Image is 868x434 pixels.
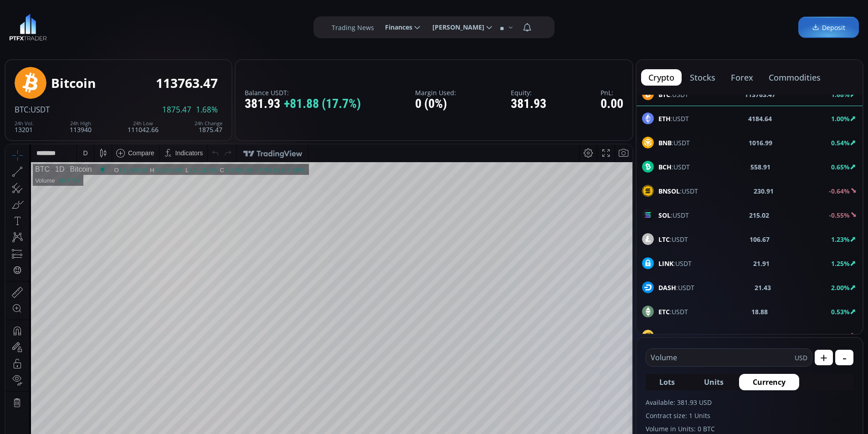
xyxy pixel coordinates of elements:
[829,187,850,195] b: -0.64%
[761,69,828,86] button: commodities
[835,350,853,365] button: -
[749,210,769,220] b: 215.02
[215,22,219,29] div: C
[51,76,96,90] div: Bitcoin
[658,235,688,244] span: :USDT
[128,121,159,126] div: 24h Low
[77,5,82,12] div: D
[646,374,688,390] button: Lots
[523,399,567,407] span: 17:56:54 (UTC)
[511,97,546,111] div: 381.93
[658,186,698,196] span: :USDT
[658,138,672,147] b: BNB
[658,307,688,317] span: :USDT
[658,114,671,123] b: ETH
[658,211,671,220] b: SOL
[739,374,799,390] button: Currency
[149,22,177,29] div: 113940.00
[245,97,361,111] div: 381.93
[33,399,40,407] div: 5y
[658,114,689,123] span: :USDT
[9,14,47,41] img: LOGO
[753,377,786,388] span: Currency
[750,235,770,244] b: 106.67
[53,33,75,40] div: 10.472K
[415,89,456,96] label: Margin Used:
[658,283,676,292] b: DASH
[195,121,222,126] div: 24h Change
[59,399,68,407] div: 3m
[831,283,850,292] b: 2.00%
[15,121,34,133] div: 13201
[831,307,850,316] b: 0.53%
[184,22,211,29] div: 111042.66
[795,353,807,363] span: USD
[601,97,623,111] div: 0.00
[284,97,361,111] span: +81.88 (17.7%)
[170,5,198,12] div: Indicators
[646,411,853,420] label: Contract size: 1 Units
[658,163,672,171] b: BCH
[103,399,110,407] div: 1d
[658,283,694,292] span: :USDT
[219,22,247,29] div: 113763.49
[601,89,623,96] label: PnL:
[831,259,850,268] b: 1.25%
[749,138,772,148] b: 1016.99
[162,106,191,114] span: 1875.47
[29,104,50,115] span: :USDT
[90,399,97,407] div: 5d
[750,162,770,172] b: 558.91
[831,138,850,147] b: 0.54%
[658,259,692,268] span: :USDT
[93,21,101,29] div: Market open
[156,76,218,90] div: 113763.47
[30,33,49,40] div: Volume
[658,187,680,195] b: BNSOL
[658,235,670,244] b: LTC
[70,121,92,133] div: 113940
[128,121,159,133] div: 111042.66
[114,22,142,29] div: 111998.80
[595,399,603,407] div: log
[195,121,222,133] div: 1875.47
[46,399,53,407] div: 1y
[144,22,149,29] div: H
[798,17,859,38] a: Deposit
[641,69,682,86] button: crypto
[74,399,83,407] div: 1m
[122,394,137,412] div: Go to
[415,97,456,111] div: 0 (0%)
[30,21,44,29] div: BTC
[15,104,29,115] span: BTC
[812,23,845,32] span: Deposit
[44,21,59,29] div: 1D
[754,186,774,196] b: 230.91
[704,377,724,388] span: Units
[245,89,361,96] label: Balance USDT:
[108,22,113,29] div: O
[815,350,833,365] button: +
[690,374,737,390] button: Units
[610,399,622,407] div: auto
[658,307,670,316] b: ETC
[426,18,484,36] span: [PERSON_NAME]
[70,121,92,126] div: 24h High
[332,23,374,32] label: Trading News
[658,162,690,172] span: :USDT
[196,106,218,114] span: 1.68%
[658,138,690,148] span: :USDT
[829,211,850,220] b: -0.55%
[724,69,760,86] button: forex
[646,398,853,407] label: Available: 381.93 USD
[520,394,570,412] button: 17:56:54 (UTC)
[658,332,686,340] b: BANANA
[748,114,772,123] b: 4184.64
[180,22,184,29] div: L
[658,210,689,220] span: :USDT
[831,114,850,123] b: 1.00%
[683,69,723,86] button: stocks
[379,18,412,36] span: Finances
[59,21,86,29] div: Bitcoin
